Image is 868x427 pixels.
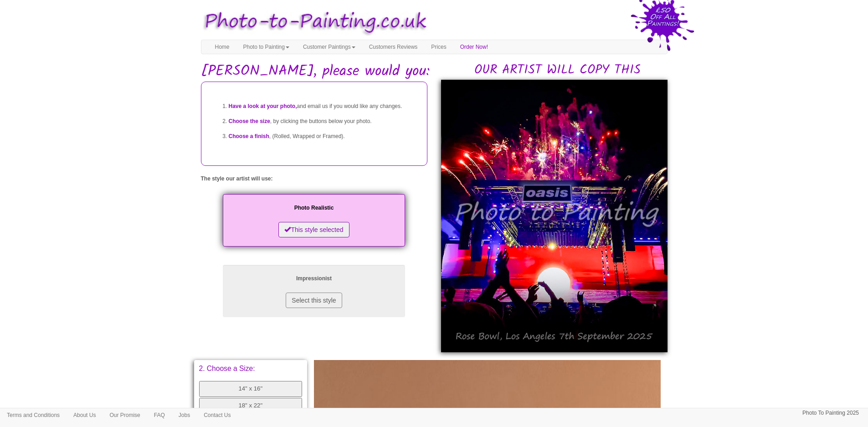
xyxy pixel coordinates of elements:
[201,63,668,79] h1: [PERSON_NAME], please would you:
[172,408,197,422] a: Jobs
[103,408,147,422] a: Our Promise
[197,408,237,422] a: Contact Us
[67,408,103,422] a: About Us
[236,40,296,54] a: Photo to Painting
[199,398,303,414] button: 18" x 22"
[229,99,418,114] li: and email us if you would like any changes.
[199,365,303,372] p: 2. Choose a Size:
[448,63,668,77] h2: OUR ARTIST WILL COPY THIS
[441,80,668,352] img: Philip, please would you:
[147,408,172,422] a: FAQ
[201,175,273,183] label: The style our artist will use:
[362,40,425,54] a: Customers Reviews
[286,293,342,308] button: Select this style
[453,40,495,54] a: Order Now!
[278,222,349,237] button: This style selected
[229,129,418,144] li: , (Rolled, Wrapped or Framed).
[229,118,270,124] span: Choose the size
[208,40,236,54] a: Home
[296,40,362,54] a: Customer Paintings
[229,103,297,109] span: Have a look at your photo,
[424,40,453,54] a: Prices
[199,381,303,397] button: 14" x 16"
[196,5,430,40] img: Photo to Painting
[232,274,396,283] p: Impressionist
[229,133,269,139] span: Choose a finish
[232,203,396,213] p: Photo Realistic
[802,408,859,418] p: Photo To Painting 2025
[229,114,418,129] li: , by clicking the buttons below your photo.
